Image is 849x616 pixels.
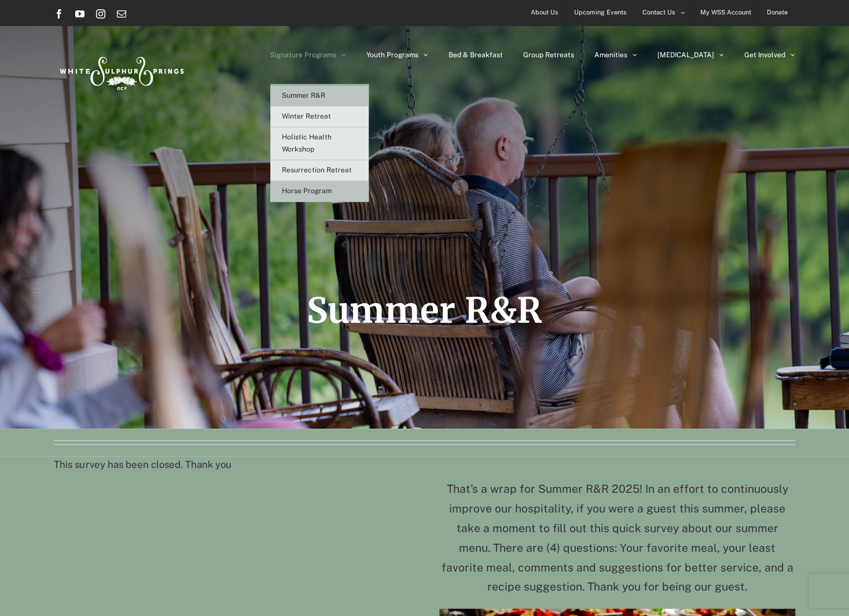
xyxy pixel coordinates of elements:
[594,26,637,84] a: Amenities
[449,51,503,58] span: Bed & Breakfast
[282,187,332,195] span: Horse Program
[439,479,795,597] p: That’s a wrap for Summer R&R 2025! In an effort to continuously improve our hospitality, if you w...
[366,51,418,58] span: Youth Programs
[574,4,627,21] span: Upcoming Events
[594,51,627,58] span: Amenities
[270,26,795,84] nav: Main Menu
[700,4,751,21] span: My WSS Account
[744,26,795,84] a: Get Involved
[767,4,788,21] span: Donate
[282,133,332,153] span: Holistic Health Workshop
[642,4,675,21] span: Contact Us
[531,4,558,21] span: About Us
[270,181,369,202] a: Horse Program
[523,26,574,84] a: Group Retreats
[657,26,724,84] a: [MEDICAL_DATA]
[270,160,369,181] a: Resurrection Retreat
[449,26,503,84] a: Bed & Breakfast
[270,86,369,106] a: Summer R&R
[270,106,369,127] a: Winter Retreat
[54,44,188,98] img: White Sulphur Springs Logo
[657,51,714,58] span: [MEDICAL_DATA]
[282,166,352,174] span: Resurrection Retreat
[270,51,336,58] span: Signature Programs
[54,456,410,473] p: This survey has been closed. Thank you
[366,26,428,84] a: Youth Programs
[282,91,325,99] span: Summer R&R
[282,112,331,120] span: Winter Retreat
[744,51,785,58] span: Get Involved
[270,26,346,84] a: Signature Programs
[523,51,574,58] span: Group Retreats
[270,127,369,160] a: Holistic Health Workshop
[307,289,542,332] span: Summer R&R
